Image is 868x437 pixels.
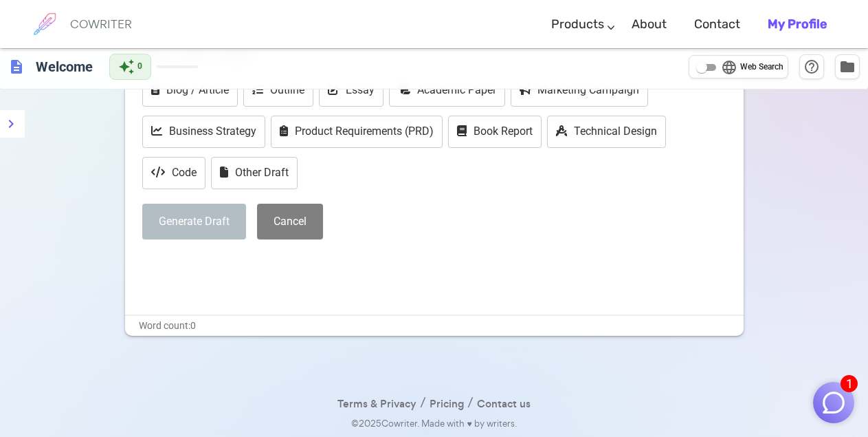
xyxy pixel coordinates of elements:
button: Code [142,157,205,189]
button: Essay [319,74,383,107]
a: Contact us [477,394,531,414]
button: Blog / Article [142,74,238,107]
span: 0 [137,60,142,74]
img: Close chat [821,390,847,416]
button: 1 [813,382,854,423]
button: Other Draft [211,157,298,189]
span: / [464,394,477,412]
img: brand logo [27,7,62,41]
button: Business Strategy [142,116,265,148]
button: Product Requirements (PRD) [271,116,443,148]
span: 1 [841,375,858,392]
span: description [8,58,25,75]
a: Terms & Privacy [337,394,416,414]
h6: COWRITER [70,18,132,30]
span: Web Search [740,61,783,74]
h6: Click to edit title [30,53,98,81]
button: Help & Shortcuts [799,54,824,79]
a: Products [551,4,604,45]
span: language [721,59,737,76]
button: Manage Documents [835,54,860,79]
span: help_outline [803,58,820,75]
button: Book Report [448,116,542,148]
button: Marketing Campaign [511,74,648,107]
a: Contact [694,4,740,45]
button: Technical Design [547,116,666,148]
span: folder [839,58,856,75]
button: Cancel [257,204,323,240]
b: My Profile [768,17,827,32]
button: Outline [243,74,313,107]
a: My Profile [768,4,827,45]
a: About [632,4,667,45]
span: auto_awesome [118,58,135,75]
div: Word count: 0 [125,316,744,336]
span: / [416,394,430,412]
button: Generate Draft [142,204,246,240]
button: Academic Paper [389,74,505,107]
a: Pricing [430,394,464,414]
